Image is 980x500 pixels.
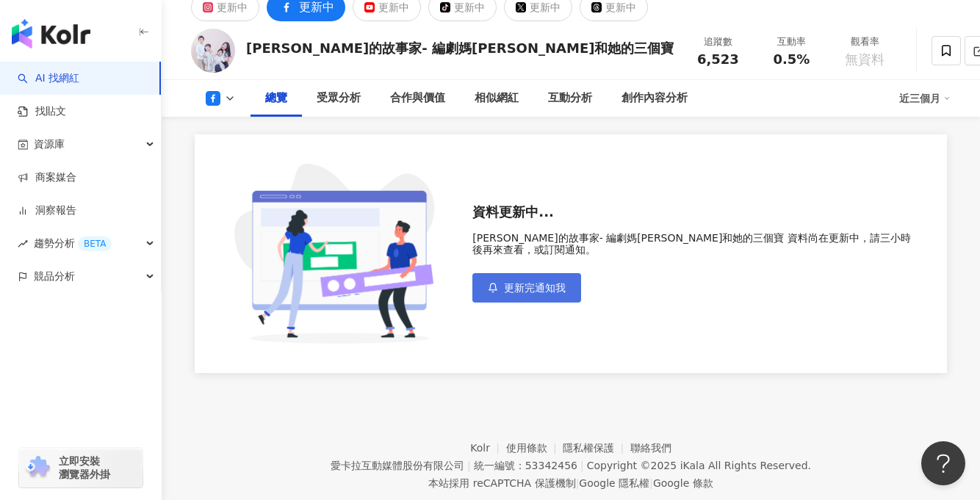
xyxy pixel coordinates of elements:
[467,460,471,471] span: |
[18,71,79,86] a: searchAI 找網紅
[763,35,819,49] div: 互動率
[576,477,580,489] span: |
[19,448,143,488] a: chrome extension立即安裝 瀏覽器外掛
[224,164,455,344] img: subscribe cta
[773,52,810,67] span: 0.5%
[845,52,884,67] span: 無資料
[680,460,705,471] a: iKala
[18,170,76,185] a: 商案媒合
[548,90,592,107] div: 互動分析
[921,441,965,485] iframe: Help Scout Beacon - Open
[474,460,577,471] div: 統一編號：53342456
[472,273,581,302] button: 更新完通知我
[191,29,235,73] img: KOL Avatar
[649,477,653,489] span: |
[78,236,112,251] div: BETA
[34,260,75,293] span: 競品分析
[18,203,76,218] a: 洞察報告
[587,460,811,471] div: Copyright © 2025 All Rights Reserved.
[697,51,739,67] span: 6,523
[317,90,361,107] div: 受眾分析
[472,232,918,256] div: [PERSON_NAME]的故事家- 編劇媽[PERSON_NAME]和她的三個寶 資料尚在更新中，請三小時後再來查看，或訂閱通知。
[390,90,445,107] div: 合作與價值
[580,460,584,471] span: |
[18,104,66,119] a: 找貼文
[899,87,951,110] div: 近三個月
[472,205,918,220] div: 資料更新中...
[504,282,566,294] span: 更新完通知我
[34,128,65,161] span: 資源庫
[265,90,287,107] div: 總覽
[59,454,110,481] span: 立即安裝 瀏覽器外掛
[690,35,746,49] div: 追蹤數
[18,239,28,249] span: rise
[837,35,893,49] div: 觀看率
[621,90,688,107] div: 創作內容分析
[12,19,90,48] img: logo
[630,442,671,454] a: 聯絡我們
[470,442,505,454] a: Kolr
[331,460,464,471] div: 愛卡拉互動媒體股份有限公司
[34,227,112,260] span: 趨勢分析
[579,477,649,489] a: Google 隱私權
[475,90,519,107] div: 相似網紅
[506,442,563,454] a: 使用條款
[563,442,630,454] a: 隱私權保護
[653,477,713,489] a: Google 條款
[246,39,674,57] div: [PERSON_NAME]的故事家- 編劇媽[PERSON_NAME]和她的三個寶
[24,456,52,479] img: chrome extension
[428,474,713,492] span: 本站採用 reCAPTCHA 保護機制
